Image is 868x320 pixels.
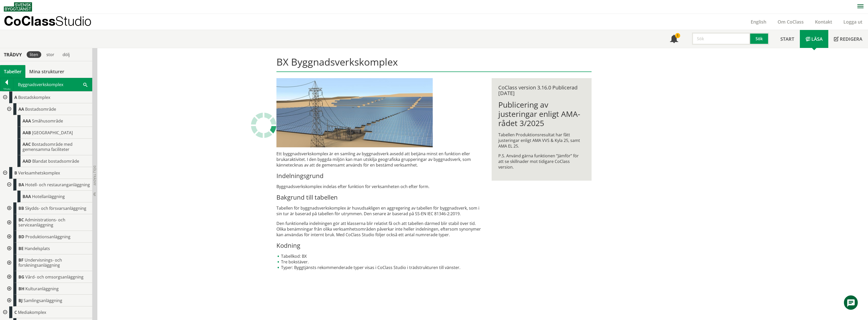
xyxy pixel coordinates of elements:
[838,19,868,25] a: Logga ut
[18,246,24,251] span: BE
[14,170,17,176] span: B
[670,35,678,44] span: Notifikationer
[775,30,800,48] a: Start
[25,286,59,292] span: Kulturanläggning
[276,151,484,270] div: Ett byggnadsverkskomplex är en samling av byggnadsverk avsedd att betjäna minst en funktion eller...
[83,82,87,87] span: Sök i tabellen
[772,19,809,25] a: Om CoClass
[498,132,585,149] p: Tabellen Produktionsresultat har fått justeringar enligt AMA VVS & Kyla 25, samt AMA EL 25.
[18,309,46,315] span: Mediakomplex
[14,309,17,315] span: C
[498,85,585,96] div: CoClass version 3.16.0 Publicerad [DATE]
[23,141,31,147] span: AAC
[276,259,484,265] li: Tre bokstäver.
[23,194,31,199] span: BAA
[23,158,31,164] span: AAD
[23,141,73,152] span: Bostadsområde med gemensamma faciliteter
[23,130,31,136] span: AAB
[675,33,680,38] div: 1
[276,242,484,249] h3: Kodning
[27,51,41,58] div: liten
[92,166,97,185] span: Dölj trädvy
[0,87,13,91] div: Tillbaka
[13,78,92,91] div: Byggnadsverkskomplex
[276,78,433,147] img: 37641-solenergisiemensstor.jpg
[1,52,25,57] div: Trädvy
[23,118,31,124] span: AAA
[25,106,56,112] span: Bostadsområde
[18,95,50,100] span: Bostadskomplex
[18,286,24,292] span: BH
[25,182,90,188] span: Hotell- och restauranganläggning
[276,265,484,270] li: Typer: Byggtjänsts rekommenderade typer visas i CoClass Studio i trädstrukturen till vänster.
[840,36,862,42] span: Redigera
[4,14,102,30] a: CoClassStudio
[745,19,772,25] a: English
[32,194,65,199] span: Hotellanläggning
[750,33,769,45] button: Sök
[780,36,794,42] span: Start
[18,257,24,263] span: BF
[18,170,60,176] span: Verksamhetskomplex
[276,205,484,216] p: Tabellen för byggnadsverkskomplex är huvudsakligen en aggregering av tabellen för byggnadsverk, s...
[498,100,585,128] h1: Publicering av justeringar enligt AMA-rådet 3/2025
[24,298,62,303] span: Samlingsanläggning
[25,234,70,240] span: Produktionsanläggning
[18,106,24,112] span: AA
[18,298,23,303] span: BJ
[25,65,68,78] a: Mina strukturer
[811,36,823,42] span: Läsa
[55,13,91,28] span: Studio
[18,217,65,228] span: Administrations- och serviceanläggning
[18,234,24,240] span: BD
[25,274,84,280] span: Vård- och omsorgsanläggning
[828,30,868,48] a: Redigera
[18,274,24,280] span: BG
[4,18,91,24] p: CoClass
[692,33,750,45] input: Sök
[498,153,585,170] p: P.S. Använd gärna funktionen ”Jämför” för att se skillnader mot tidigare CoClass version.
[32,158,79,164] span: Blandat bostadsområde
[59,51,73,58] div: dölj
[4,2,32,12] img: Svensk Byggtjänst
[276,172,484,180] h3: Indelningsgrund
[14,95,17,100] span: A
[276,56,591,72] h1: BX Byggnadsverkskomplex
[276,221,484,238] p: Den funktionella indelningen gör att klasserna blir relativt få och att tabellen därmed blir stab...
[18,205,24,211] span: BB
[32,118,63,124] span: Småhusområde
[800,30,828,48] a: Läsa
[809,19,838,25] a: Kontakt
[25,205,86,211] span: Skydds- och försvarsanläggning
[276,253,484,259] li: Tabellkod: BX
[251,112,276,138] img: Laddar
[18,257,62,268] span: Undervisnings- och forskningsanläggning
[32,130,73,136] span: [GEOGRAPHIC_DATA]
[664,30,684,48] a: 1
[18,182,24,188] span: BA
[18,217,24,223] span: BC
[43,51,57,58] div: stor
[276,193,484,201] h3: Bakgrund till tabellen
[25,246,50,251] span: Handelsplats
